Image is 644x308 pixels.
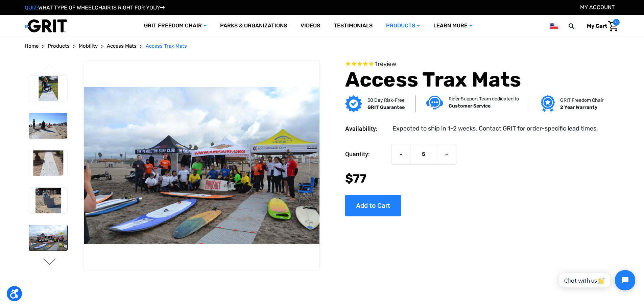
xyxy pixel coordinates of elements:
span: Mobility [79,43,98,49]
p: GRIT Freedom Chair [560,97,603,104]
img: Access Trax Mats [29,188,67,213]
span: Rated 5.0 out of 5 stars 1 reviews [345,61,601,68]
input: Add to Cart [345,195,401,216]
span: My Cart [587,23,607,29]
span: $77 [345,171,366,186]
input: Search [572,19,582,33]
a: Access Mats [107,42,137,50]
img: GRIT All-Terrain Wheelchair and Mobility Equipment [25,19,67,33]
span: Products [48,43,70,49]
strong: Customer Service [449,103,491,109]
p: 30 Day Risk-Free [367,97,405,104]
img: Access Trax Mats [84,87,319,244]
img: Access Trax Mats [29,225,67,251]
dd: Expected to ship in 1-2 weeks. Contact GRIT for order-specific lead times. [392,124,598,133]
span: QUIZ: [25,4,38,11]
span: Access Trax Mats [146,43,187,49]
img: Access Trax Mats [29,76,67,101]
strong: 2 Year Warranty [560,104,597,110]
a: QUIZ:WHAT TYPE OF WHEELCHAIR IS RIGHT FOR YOU? [25,4,165,11]
a: Access Trax Mats [146,42,187,50]
a: Mobility [79,42,98,50]
img: Customer service [426,96,443,110]
span: 0 [613,19,620,26]
a: Videos [294,15,327,37]
h1: Access Trax Mats [345,68,601,92]
dt: Availability: [345,124,388,133]
img: GRIT Guarantee [345,95,362,112]
img: Access Trax Mats [29,113,67,139]
span: review [378,60,396,68]
span: Access Mats [107,43,137,49]
img: Grit freedom [541,95,555,112]
img: us.png [550,22,558,30]
iframe: Tidio Chat [552,264,641,296]
a: Home [25,42,39,50]
a: Parks & Organizations [213,15,294,37]
a: Testimonials [327,15,379,37]
img: Access Trax Mats [29,150,67,176]
a: Products [379,15,427,37]
a: Products [48,42,70,50]
strong: GRIT Guarantee [367,104,405,110]
a: Learn More [427,15,479,37]
p: Rider Support Team dedicated to [449,95,519,102]
a: Account [580,4,615,10]
button: Go to slide 2 of 6 [43,258,57,266]
img: Cart [608,21,618,31]
a: Cart with 0 items [582,19,620,33]
button: Go to slide 6 of 6 [43,64,57,72]
nav: Breadcrumb [25,42,620,50]
a: GRIT Freedom Chair [137,15,213,37]
span: 1 reviews [375,60,396,68]
label: Quantity: [345,144,388,164]
span: Home [25,43,39,49]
